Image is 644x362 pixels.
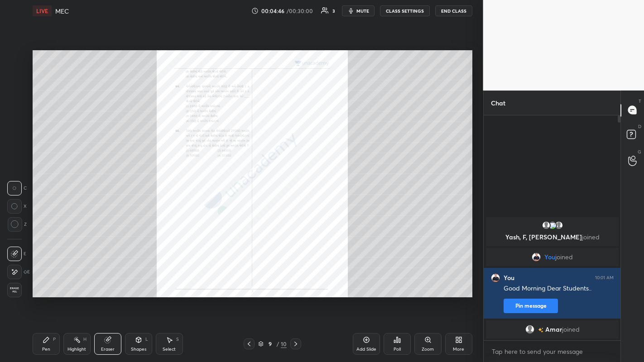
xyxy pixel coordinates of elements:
button: CLASS SETTINGS [380,5,430,16]
div: 10 [281,340,287,348]
div: H [83,337,87,342]
button: mute [342,5,375,16]
div: 3 [332,9,335,13]
div: Add Slide [356,347,376,352]
span: Amar [545,326,562,333]
p: G [638,148,641,155]
button: Pin message [504,299,558,313]
span: You [544,253,555,261]
div: Poll [394,347,401,352]
div: LIVE [33,5,52,16]
div: Highlight [67,347,86,352]
img: 3 [548,221,557,230]
div: grid [484,215,621,340]
p: Chat [484,91,513,115]
div: Good Morning Dear Students.. [504,284,614,293]
span: joined [582,233,599,241]
div: S [176,337,179,342]
div: E [7,247,26,261]
div: Pen [42,347,50,352]
div: P [53,337,56,342]
div: More [453,347,464,352]
img: no-rating-badge.077c3623.svg [538,328,543,333]
button: End Class [435,5,472,16]
p: D [638,123,641,130]
div: X [7,199,27,214]
h6: You [504,274,514,282]
span: joined [555,253,573,261]
img: b9b8c977c0ad43fea1605c3bc145410e.jpg [491,273,500,282]
span: Erase all [8,287,21,293]
div: 10:01 AM [595,275,614,281]
img: b9b8c977c0ad43fea1605c3bc145410e.jpg [532,252,541,262]
p: Yash, F, [PERSON_NAME] [491,233,613,241]
div: L [145,337,148,342]
div: 9 [265,341,274,347]
div: C [7,181,27,195]
div: Eraser [101,347,115,352]
span: joined [562,326,579,333]
div: E [7,265,30,279]
div: Select [163,347,176,352]
p: T [639,98,641,105]
div: Zoom [422,347,434,352]
img: default.png [554,221,563,230]
div: Z [7,217,27,232]
div: / [276,341,279,347]
span: mute [356,8,369,14]
div: Shapes [131,347,146,352]
img: default.png [525,325,534,334]
img: default.png [541,221,550,230]
h4: MEC [55,7,69,15]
